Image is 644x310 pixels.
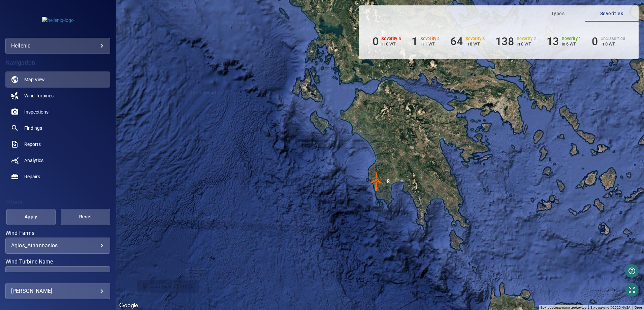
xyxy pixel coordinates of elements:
h6: 0 [373,35,379,48]
div: helleniq [11,40,104,51]
li: Severity 4 [412,35,440,48]
button: Apply [6,209,56,225]
h4: Filters [5,199,110,206]
p: in 0 WT [381,41,401,46]
img: helleniq-logo [42,17,74,24]
h6: 138 [495,35,514,48]
div: helleniq [5,38,110,54]
span: Repairs [24,173,40,180]
span: Types [535,9,581,18]
button: Συντομεύσεις πληκτρολογίου [541,305,586,310]
a: windturbines noActive [5,88,110,104]
p: in 1 WT [420,41,440,46]
span: Inspections [24,108,49,115]
p: in 8 WT [517,41,536,46]
div: Agios_Athannasios [11,242,104,249]
div: [PERSON_NAME] [11,286,104,297]
li: Severity 2 [495,35,536,48]
span: Severities [589,9,635,18]
a: repairs noActive [5,168,110,185]
button: Reset [61,209,110,225]
h6: 64 [450,35,462,48]
h4: Navigation [5,59,110,66]
li: Severity 1 [547,35,581,48]
h6: Severity 4 [420,36,440,41]
li: Severity 5 [373,35,401,48]
h6: Severity 1 [562,36,581,41]
span: Reports [24,141,41,148]
span: Wind Turbines [24,92,54,99]
h6: Severity 3 [465,36,485,41]
h6: Severity 2 [517,36,536,41]
a: findings noActive [5,120,110,136]
span: Findings [24,125,42,131]
a: Όροι (ανοίγει σε νέα καρτέλα) [635,306,642,309]
li: Severity 3 [450,35,485,48]
a: analytics noActive [5,152,110,168]
li: Severity Unclassified [592,35,625,48]
h6: 1 [412,35,418,48]
label: Wind Farms [5,230,110,236]
h6: Severity 5 [381,36,401,41]
gmp-advanced-marker: 8 [366,172,387,193]
a: Ανοίξτε αυτή την περιοχή στους Χάρτες Google (ανοίγει νέο παράθυρο) [118,301,140,310]
a: map active [5,71,110,88]
img: windFarmIconCat4.svg [366,172,387,192]
img: Google [118,301,140,310]
a: reports noActive [5,136,110,152]
p: in 8 WT [465,41,485,46]
span: Analytics [24,157,43,164]
h6: Unclassified [601,36,625,41]
div: Wind Turbine Name [5,266,110,282]
span: Είκονες από ©2025 NASA [590,306,631,309]
p: in 0 WT [601,41,625,46]
div: Wind Farms [5,238,110,254]
h6: 13 [547,35,559,48]
label: Wind Turbine Name [5,259,110,265]
span: Apply [15,213,47,221]
a: inspections noActive [5,104,110,120]
div: 8 [387,172,390,192]
span: Map View [24,76,45,83]
p: in 6 WT [562,41,581,46]
h6: 0 [592,35,598,48]
span: Reset [69,213,102,221]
